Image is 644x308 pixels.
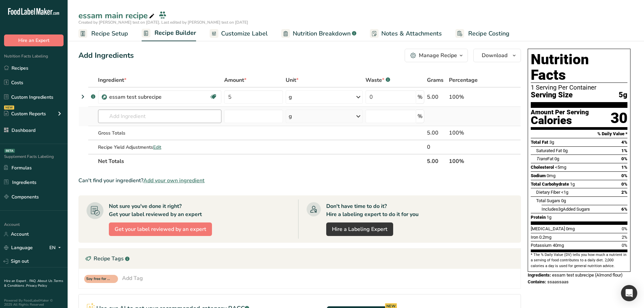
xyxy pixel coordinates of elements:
[78,9,156,22] div: essam main recipe
[531,173,546,178] span: Sodium
[531,243,552,248] span: Potassium
[621,173,627,178] span: 0%
[621,207,627,212] span: 6%
[563,148,568,153] span: 0g
[38,279,54,283] a: About Us .
[531,215,546,220] span: Protein
[554,156,559,161] span: 0g
[449,129,489,137] div: 100%
[142,25,196,42] a: Recipe Builder
[4,110,46,117] div: Custom Reports
[143,176,205,185] span: Add your own ingredient
[547,279,569,284] span: ssaassaas
[611,109,627,127] div: 30
[97,154,426,168] th: Net Totals
[427,93,446,101] div: 5.00
[289,93,292,101] div: g
[449,76,478,84] span: Percentage
[78,176,521,185] div: Can't find your ingredient?
[449,93,489,101] div: 100%
[482,51,507,60] span: Download
[102,95,107,100] img: Sub Recipe
[426,154,447,168] th: 5.00
[468,29,509,38] span: Recipe Costing
[531,109,589,116] div: Amount Per Serving
[109,202,202,218] div: Not sure you've done it right? Get your label reviewed by an expert
[621,190,627,195] span: 2%
[531,130,627,138] section: % Daily Value *
[289,112,292,120] div: g
[78,20,248,25] span: Created by [PERSON_NAME] test on [DATE], Last edited by [PERSON_NAME] test on [DATE]
[109,222,212,236] button: Get your label reviewed by an expert
[536,198,560,203] span: Total Sugars
[549,140,554,145] span: 3g
[29,279,38,283] a: FAQ .
[419,51,457,60] div: Manage Recipe
[78,50,134,61] div: Add Ingredients
[561,198,566,203] span: 0g
[555,165,566,170] span: <5mg
[621,140,627,145] span: 4%
[621,165,627,170] span: 1%
[4,34,64,46] button: Hire an Expert
[621,148,627,153] span: 1%
[281,26,356,41] a: Nutrition Breakdown
[531,226,565,231] span: [MEDICAL_DATA]
[405,49,468,62] button: Manage Recipe
[552,273,623,278] span: essam test subrecipe (Almond flour)
[326,222,393,236] a: Hire a Labeling Expert
[531,116,589,125] div: Calories
[547,173,555,178] span: 0mg
[4,299,64,307] div: Powered By FoodLabelMaker © 2025 All Rights Reserved
[536,148,562,153] span: Saturated Fat
[286,76,299,84] span: Unit
[566,226,575,231] span: 0mg
[154,28,196,38] span: Recipe Builder
[26,283,47,288] a: Privacy Policy
[153,144,161,150] span: Edit
[531,52,627,83] h1: Nutrition Facts
[4,279,63,288] a: Terms & Conditions .
[86,276,110,282] span: Soy free for recipe
[370,26,442,41] a: Notes & Attachments
[293,29,351,38] span: Nutrition Breakdown
[531,252,627,269] section: * The % Daily Value (DV) tells you how much a nutrient in a serving of food contributes to a dail...
[109,93,194,101] div: essam test subrecipe
[448,154,490,168] th: 100%
[558,207,563,212] span: 3g
[622,243,627,248] span: 0%
[531,84,627,91] div: 1 Serving Per Container
[531,140,548,145] span: Total Fat
[528,279,546,284] span: Contains:
[622,235,627,240] span: 2%
[531,182,569,187] span: Total Carbohydrate
[210,26,268,41] a: Customize Label
[455,26,509,41] a: Recipe Costing
[473,49,521,62] button: Download
[536,190,560,195] span: Dietary Fiber
[365,76,390,84] div: Waste
[427,76,444,84] span: Grams
[539,235,551,240] span: 0.2mg
[619,91,627,99] span: 5g
[542,207,590,212] span: Includes Added Sugars
[224,76,246,84] span: Amount
[98,129,221,137] div: Gross Totals
[78,26,128,41] a: Recipe Setup
[79,248,521,269] div: Recipe Tags
[621,182,627,187] span: 0%
[115,225,206,233] span: Get your label reviewed by an expert
[49,244,64,252] div: EN
[4,279,28,283] a: Hire an Expert .
[553,243,564,248] span: 40mg
[427,129,446,137] div: 5.00
[531,235,538,240] span: Iron
[570,182,575,187] span: 1g
[381,29,442,38] span: Notes & Attachments
[621,285,637,301] div: Open Intercom Messenger
[531,165,554,170] span: Cholesterol
[427,143,446,151] div: 0
[4,105,14,110] div: NEW
[536,156,553,161] span: Fat
[622,226,627,231] span: 0%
